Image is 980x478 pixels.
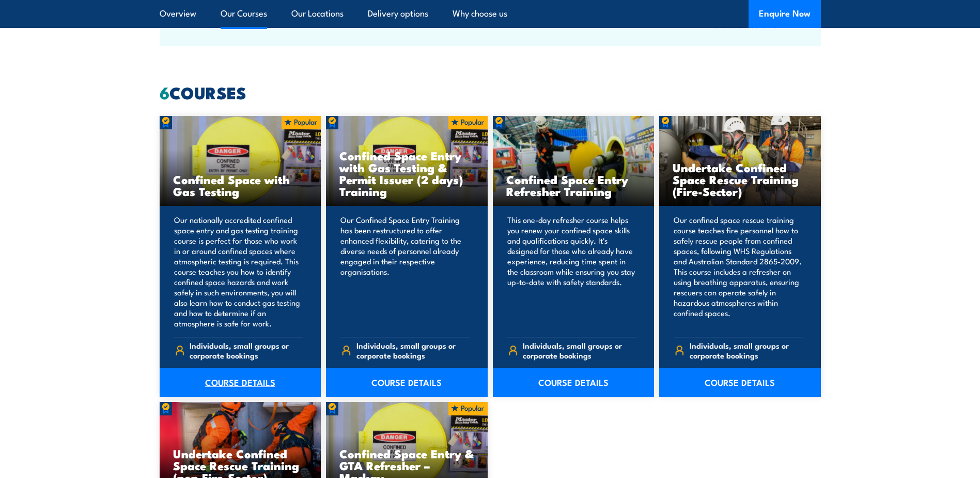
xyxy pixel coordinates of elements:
[160,79,169,105] strong: 6
[674,215,803,328] p: Our confined space rescue training course teaches fire personnel how to safely rescue people from...
[659,368,821,397] a: COURSE DETAILS
[507,215,637,328] p: This one-day refresher course helps you renew your confined space skills and qualifications quick...
[523,340,636,360] span: Individuals, small groups or corporate bookings
[326,368,488,397] a: COURSE DETAILS
[160,368,321,397] a: COURSE DETAILS
[340,215,470,328] p: Our Confined Space Entry Training has been restructured to offer enhanced flexibility, catering t...
[339,150,474,197] h3: Confined Space Entry with Gas Testing & Permit Issuer (2 days) Training
[356,340,470,360] span: Individuals, small groups or corporate bookings
[160,85,821,99] h2: COURSES
[493,368,655,397] a: COURSE DETAILS
[506,173,641,197] h3: Confined Space Entry Refresher Training
[173,173,308,197] h3: Confined Space with Gas Testing
[690,340,803,360] span: Individuals, small groups or corporate bookings
[174,215,304,328] p: Our nationally accredited confined space entry and gas testing training course is perfect for tho...
[190,340,303,360] span: Individuals, small groups or corporate bookings
[673,161,807,197] h3: Undertake Confined Space Rescue Training (Fire-Sector)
